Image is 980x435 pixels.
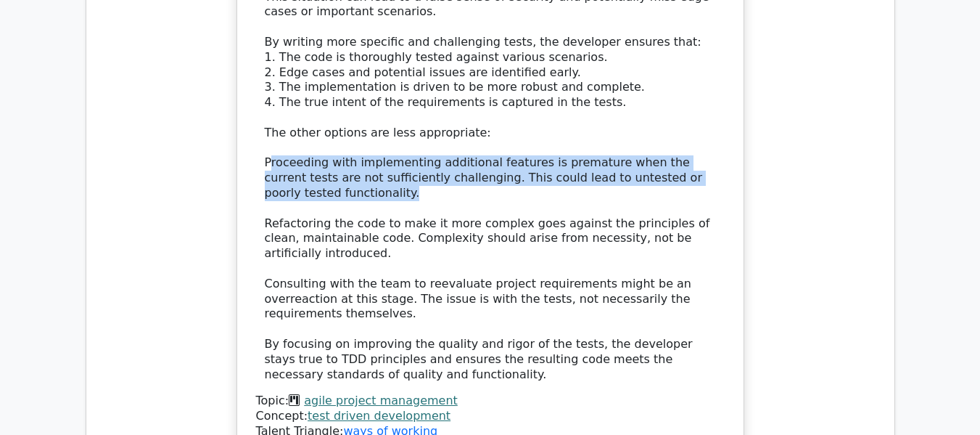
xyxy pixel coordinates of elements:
div: Concept: [256,409,725,424]
a: test driven development [308,409,450,423]
a: agile project management [304,394,458,407]
div: Topic: [256,394,725,409]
